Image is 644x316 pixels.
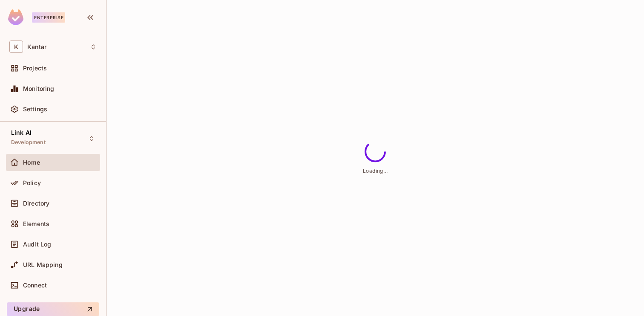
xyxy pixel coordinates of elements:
span: Connect [23,282,47,289]
span: Policy [23,180,41,186]
span: URL Mapping [23,261,63,268]
span: Loading... [363,167,388,174]
button: Upgrade [7,302,99,316]
span: Directory [23,200,49,207]
span: Elements [23,220,49,227]
span: Link AI [11,129,32,136]
img: SReyMgAAAABJRU5ErkJggg== [8,9,23,25]
span: K [9,41,23,53]
div: Enterprise [32,12,65,23]
span: Development [11,139,46,146]
span: Workspace: Kantar [27,43,46,50]
span: Projects [23,65,47,72]
span: Monitoring [23,85,55,92]
span: Home [23,159,40,166]
span: Settings [23,106,47,113]
span: Audit Log [23,241,51,248]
